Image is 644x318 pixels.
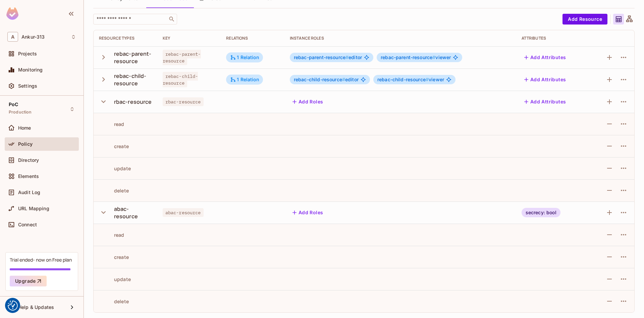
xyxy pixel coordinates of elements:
div: Resource Types [99,36,152,41]
div: delete [99,187,129,194]
span: editor [294,55,362,60]
div: abac-resource [114,205,152,220]
img: SReyMgAAAABJRU5ErkJggg== [6,7,18,20]
div: secrecy: bool [522,208,560,217]
span: URL Mapping [18,206,49,211]
span: # [345,54,348,60]
div: Attributes [522,36,584,41]
span: Production [9,109,32,115]
div: 1 Relation [230,54,259,60]
span: rbac-resource [163,97,204,106]
span: # [342,77,345,82]
span: # [432,54,435,60]
div: rbac-resource [114,98,152,105]
span: rebac-parent-resource [294,54,348,60]
span: rebac-child-resource [163,72,198,87]
span: # [426,77,429,82]
span: Home [18,125,31,131]
span: Connect [18,222,37,227]
span: Elements [18,174,39,179]
button: Add Attributes [522,52,569,63]
div: Key [163,36,216,41]
div: update [99,165,131,172]
span: Directory [18,157,39,163]
span: Policy [18,141,33,147]
span: viewer [381,55,451,60]
div: create [99,143,129,149]
div: Relations [226,36,279,41]
span: editor [294,77,359,82]
button: Add Resource [562,14,607,25]
div: read [99,232,124,238]
span: Projects [18,51,37,56]
div: Instance roles [290,36,511,41]
button: Consent Preferences [8,301,18,311]
span: abac-resource [163,208,204,217]
span: Workspace: Ankur-313 [21,34,45,40]
span: rebac-child-resource [377,77,429,82]
div: create [99,254,129,260]
span: Help & Updates [18,305,54,310]
div: 1 Relation [230,77,259,83]
span: A [7,32,18,42]
span: rebac-child-resource [294,77,345,82]
span: Audit Log [18,190,40,195]
div: delete [99,298,129,305]
img: Revisit consent button [8,301,18,311]
div: update [99,276,131,282]
button: Add Attributes [522,96,569,107]
div: Trial ended- now on Free plan [10,257,72,263]
span: viewer [377,77,444,82]
span: rebac-parent-resource [163,50,201,65]
div: rebac-parent-resource [114,50,152,65]
div: rebac-child-resource [114,72,152,87]
span: PoC [9,102,18,107]
button: Add Roles [290,96,326,107]
span: rebac-parent-resource [381,54,435,60]
div: read [99,121,124,127]
button: Upgrade [10,276,47,286]
button: Add Attributes [522,74,569,85]
button: Add Roles [290,207,326,218]
span: Monitoring [18,67,43,73]
span: Settings [18,83,37,89]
